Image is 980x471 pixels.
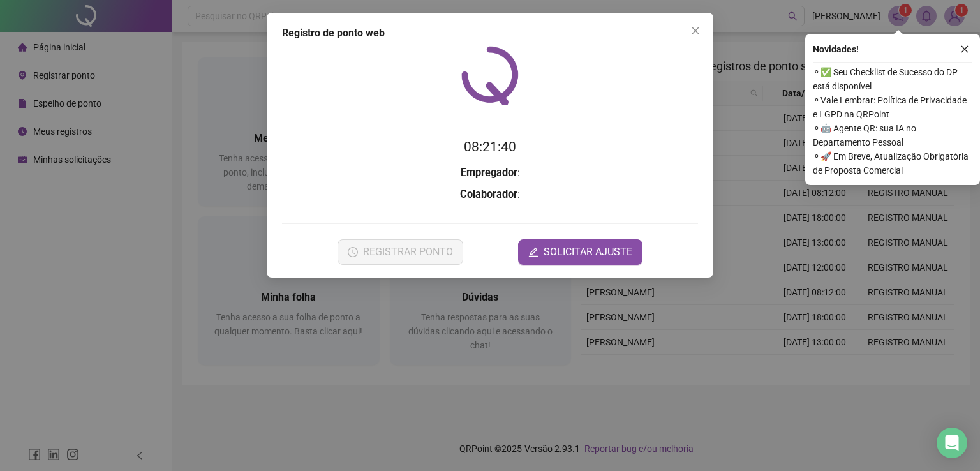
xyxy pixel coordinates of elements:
span: close [960,45,969,54]
span: ⚬ Vale Lembrar: Política de Privacidade e LGPD na QRPoint [813,93,972,121]
strong: Empregador [461,167,517,179]
button: Close [685,20,706,41]
time: 08:21:40 [464,139,516,154]
div: Registro de ponto web [282,26,698,41]
button: REGISTRAR PONTO [338,239,463,265]
img: QRPoint [461,46,519,105]
span: close [690,26,701,36]
div: Open Intercom Messenger [937,428,967,458]
span: ⚬ ✅ Seu Checklist de Sucesso do DP está disponível [813,65,972,93]
span: ⚬ 🚀 Em Breve, Atualização Obrigatória de Proposta Comercial [813,149,972,177]
h3: : [282,186,698,203]
button: editSOLICITAR AJUSTE [518,239,642,265]
strong: Colaborador [460,188,517,200]
span: ⚬ 🤖 Agente QR: sua IA no Departamento Pessoal [813,121,972,149]
span: edit [528,247,538,257]
span: SOLICITAR AJUSTE [544,244,632,260]
span: Novidades ! [813,42,859,56]
h3: : [282,165,698,181]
